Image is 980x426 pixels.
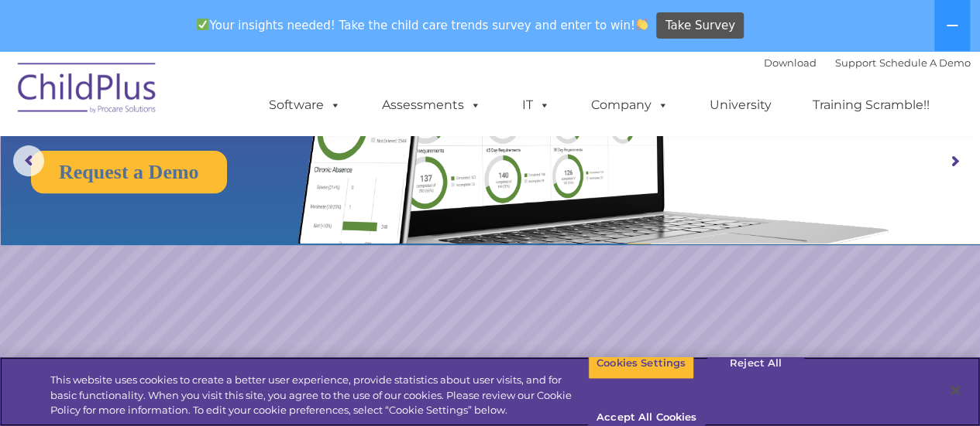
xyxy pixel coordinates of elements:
button: Cookies Settings [588,347,694,380]
img: 👏 [636,19,648,30]
a: Training Scramble!! [797,90,945,121]
a: IT [507,90,566,121]
span: Your insights needed! Take the child care trends survey and enter to win! [191,10,655,40]
span: Phone number [215,165,281,177]
a: University [694,90,787,121]
button: Reject All [707,347,804,380]
a: Company [576,90,684,121]
font: | [764,56,971,69]
a: Download [764,56,817,69]
span: Last name [215,102,263,114]
button: Close [938,373,972,407]
a: Support [835,56,876,69]
a: Assessments [366,90,497,121]
img: ✅ [197,19,208,30]
a: Request a Demo [31,151,227,193]
a: Take Survey [656,12,744,39]
a: Software [253,90,356,121]
span: Take Survey [665,12,735,39]
a: Schedule A Demo [879,56,971,69]
div: This website uses cookies to create a better user experience, provide statistics about user visit... [50,373,588,418]
img: ChildPlus by Procare Solutions [10,52,165,129]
